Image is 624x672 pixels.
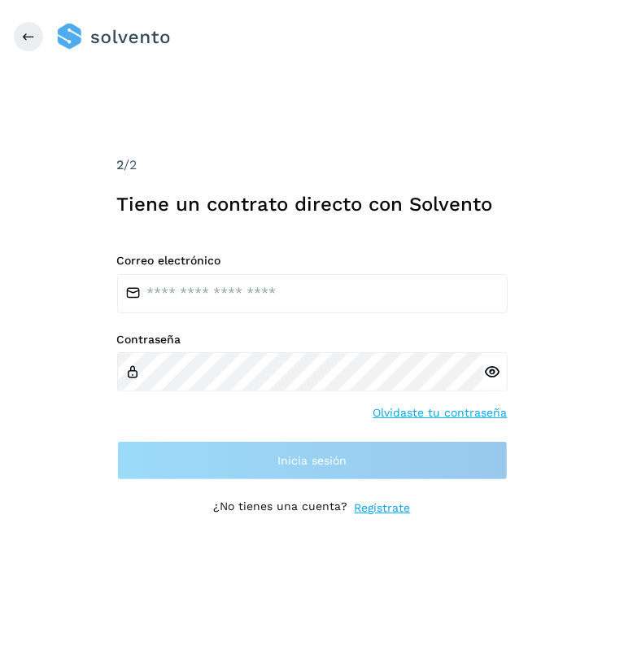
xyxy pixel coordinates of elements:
[117,254,508,268] label: Correo electrónico
[117,157,124,172] span: 2
[355,500,411,517] a: Regístrate
[117,193,508,216] h1: Tiene un contrato directo con Solvento
[277,455,347,466] span: Inicia sesión
[117,155,508,175] div: /2
[373,404,508,421] a: Olvidaste tu contraseña
[214,500,348,517] p: ¿No tienes una cuenta?
[117,333,508,347] label: Contraseña
[117,441,508,480] button: Inicia sesión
